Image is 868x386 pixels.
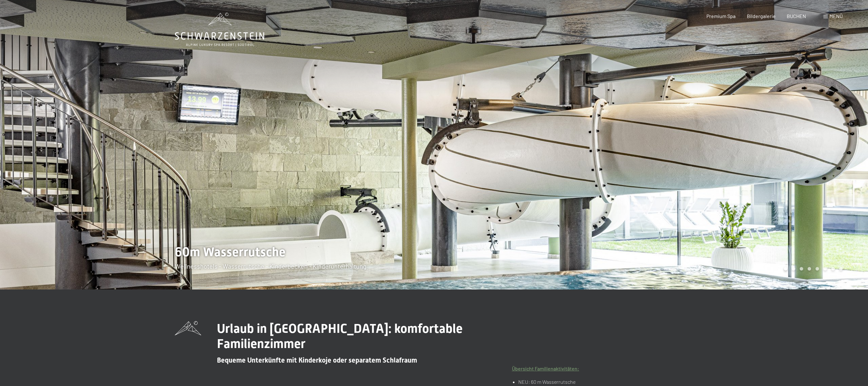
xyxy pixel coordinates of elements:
[831,267,835,271] div: Carousel Page 7
[217,321,463,351] span: Urlaub in [GEOGRAPHIC_DATA]: komfortable Familienzimmer
[808,267,811,271] div: Carousel Page 4
[518,378,693,386] li: NEU: 60 m Wasserrutsche
[839,267,843,271] div: Carousel Page 8
[784,267,787,271] div: Carousel Page 1 (Current Slide)
[747,13,776,19] a: Bildergalerie
[792,267,795,271] div: Carousel Page 2
[829,13,843,19] span: Menü
[512,365,579,371] a: Übersicht Familienaktivitäten:
[782,267,843,271] div: Carousel Pagination
[217,356,417,364] span: Bequeme Unterkünfte mit Kinderkoje oder separatem Schlafraum
[787,13,806,19] a: BUCHEN
[800,267,803,271] div: Carousel Page 3
[706,13,736,19] a: Premium Spa
[823,267,827,271] div: Carousel Page 6
[816,267,819,271] div: Carousel Page 5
